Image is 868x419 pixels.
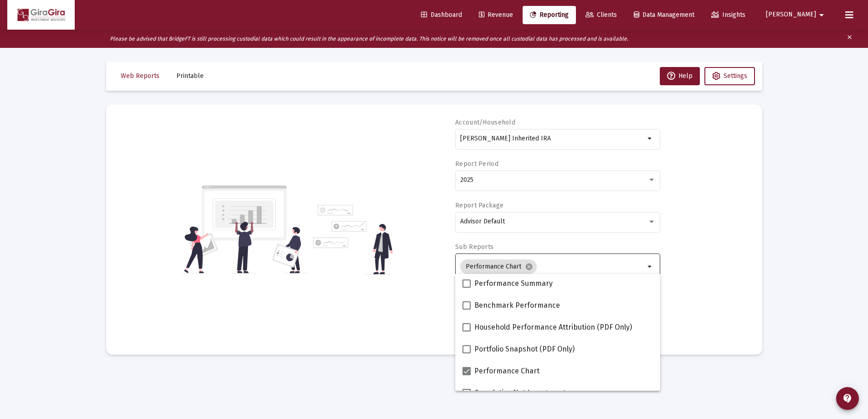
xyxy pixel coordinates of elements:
[627,6,702,24] a: Data Management
[460,259,537,274] mat-chip: Performance Chart
[523,6,576,24] a: Reporting
[530,11,569,19] span: Reporting
[455,119,515,126] label: Account/Household
[421,11,462,19] span: Dashboard
[816,6,827,24] mat-icon: arrow_drop_down
[121,72,159,80] span: Web Reports
[472,6,520,24] a: Revenue
[313,205,393,274] img: reporting-alt
[110,36,628,42] i: Please be advised that BridgeFT is still processing custodial data which could result in the appe...
[474,388,566,398] span: Cumulative Net Investment
[455,243,493,251] label: Sub Reports
[667,72,693,80] span: Help
[846,32,853,46] mat-icon: clear
[460,135,645,142] input: Search or select an account or household
[660,67,700,85] button: Help
[842,393,853,404] mat-icon: contact_support
[586,11,617,19] span: Clients
[460,176,473,184] span: 2025
[766,11,816,19] span: [PERSON_NAME]
[474,344,575,355] span: Portfolio Snapshot (PDF Only)
[711,11,745,19] span: Insights
[479,11,513,19] span: Revenue
[645,261,656,272] mat-icon: arrow_drop_down
[525,263,533,271] mat-icon: cancel
[14,6,68,24] img: Dashboard
[634,11,694,19] span: Data Management
[169,67,211,85] button: Printable
[578,6,624,24] a: Clients
[645,133,656,144] mat-icon: arrow_drop_down
[455,160,498,168] label: Report Period
[755,5,838,24] button: [PERSON_NAME]
[474,366,539,377] span: Performance Chart
[704,67,755,85] button: Settings
[455,202,503,209] label: Report Package
[460,217,505,225] span: Advisor Default
[724,72,747,80] span: Settings
[474,322,632,333] span: Household Performance Attribution (PDF Only)
[704,6,753,24] a: Insights
[474,300,560,311] span: Benchmark Performance
[113,67,167,85] button: Web Reports
[176,72,204,80] span: Printable
[414,6,469,24] a: Dashboard
[474,278,553,289] span: Performance Summary
[460,258,645,276] mat-chip-list: Selection
[182,184,308,274] img: reporting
